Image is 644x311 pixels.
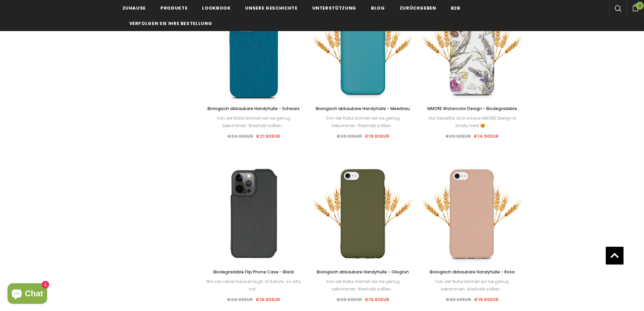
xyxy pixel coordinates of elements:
a: Biologisch abbaubare Handyhülle - Meerblau [313,105,412,112]
span: Unterstützung [312,5,356,11]
span: Zurückgeben [400,5,436,11]
span: Biologisch abbaubare Handyhülle - Rosa [430,269,515,275]
a: 0 [627,3,644,11]
inbox-online-store-chat: Onlineshop-Chat von Shopify [5,283,49,306]
span: €19.80EUR [365,133,389,139]
span: Biologisch abbaubare Handyhülle - Meerblau [316,106,410,111]
span: €19.80EUR [365,296,389,303]
div: Von der Natur können wir nie genug bekommen. Weshalb sollten... [313,278,412,293]
div: Our beautiful and unique MMORE Design is finally here! 😍... [423,114,521,130]
span: €21.90EUR [256,133,280,139]
span: Lookbook [202,5,230,11]
span: MMORE Watercolor Design - Biodegradable Phone Case [427,106,520,119]
div: Von der Natur können wir nie genug bekommen. Weshalb sollten... [423,278,521,293]
span: €19.80EUR [474,296,499,303]
a: MMORE Watercolor Design - Biodegradable Phone Case [423,105,521,112]
span: 0 [636,2,644,10]
span: Biologisch abbaubare Handyhülle - Schwarz [207,106,300,111]
span: €26.90EUR [445,133,471,139]
span: Unsere Geschichte [245,5,297,11]
div: Von der Natur können wir nie genug bekommen. Weshalb sollten... [204,114,303,130]
span: B2B [451,5,460,11]
div: Von der Natur können wir nie genug bekommen. Weshalb sollten... [313,114,412,130]
a: Biologisch abbaubare Handyhülle - Rosa [423,268,521,276]
span: €24.90EUR [227,296,253,303]
span: Zuhause [123,5,146,11]
span: Produkte [160,5,187,11]
span: €14.90EUR [474,133,499,139]
div: We can never have enough of Nature.. so why not... [204,278,303,293]
span: Verfolgen Sie Ihre Bestellung [129,20,212,27]
span: €26.90EUR [337,133,362,139]
span: €26.90EUR [446,296,471,303]
span: €26.90EUR [337,296,362,303]
span: Biodegradable Flip Phone Case - Black [213,269,294,275]
span: €24.90EUR [227,133,253,139]
a: Biologisch abbaubare Handyhülle - Schwarz [204,105,303,112]
span: Biologisch abbaubare Handyhülle - Olivgrün [317,269,409,275]
span: Blog [371,5,385,11]
span: €16.90EUR [256,296,280,303]
a: Verfolgen Sie Ihre Bestellung [129,15,212,31]
a: Biodegradable Flip Phone Case - Black [204,268,303,276]
a: Biologisch abbaubare Handyhülle - Olivgrün [313,268,412,276]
